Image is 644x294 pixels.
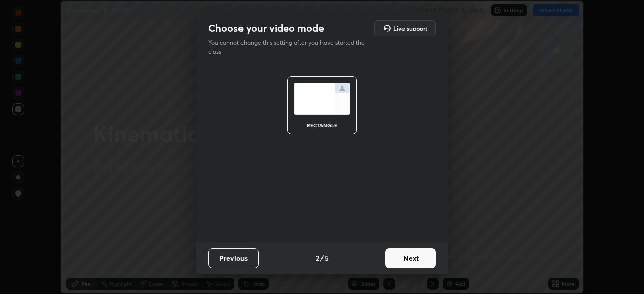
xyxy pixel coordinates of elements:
[208,248,259,268] button: Previous
[385,248,436,268] button: Next
[393,25,427,31] h5: Live support
[302,123,342,128] div: rectangle
[325,253,329,263] h4: 5
[294,83,350,115] img: normalScreenIcon.ae25ed63.svg
[316,253,319,263] h4: 2
[208,38,371,56] p: You cannot change this setting after you have started the class
[208,22,324,35] h2: Choose your video mode
[320,253,324,263] h4: /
